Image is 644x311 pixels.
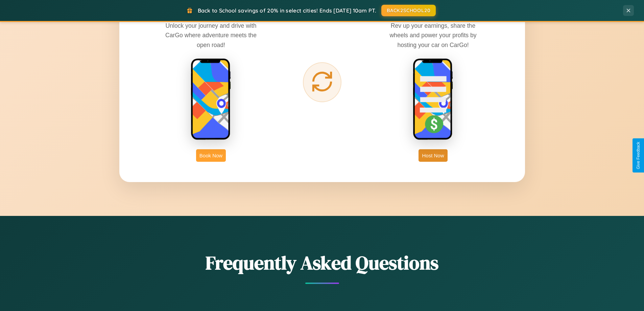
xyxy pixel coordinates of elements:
h2: Frequently Asked Questions [119,250,525,276]
span: Back to School savings of 20% in select cities! Ends [DATE] 10am PT. [198,7,376,14]
div: Give Feedback [636,142,641,169]
p: Rev up your earnings, share the wheels and power your profits by hosting your car on CarGo! [382,21,484,49]
p: Unlock your journey and drive with CarGo where adventure meets the open road! [160,21,262,49]
button: Host Now [419,149,447,162]
button: BACK2SCHOOL20 [381,5,436,16]
button: Book Now [196,149,226,162]
img: rent phone [191,58,231,141]
img: host phone [413,58,453,141]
